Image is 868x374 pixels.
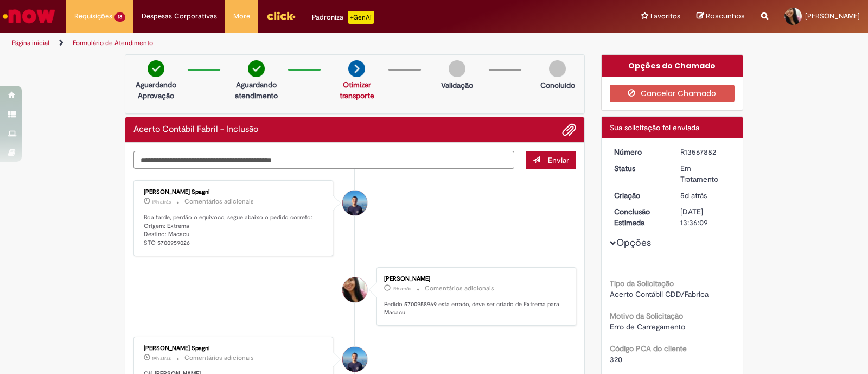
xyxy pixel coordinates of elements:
span: Rascunhos [706,11,745,21]
a: Otimizar transporte [340,80,374,100]
img: click_logo_yellow_360x200.png [266,8,296,24]
p: Aguardando Aprovação [130,79,182,101]
div: Leonardo Maruyama Spagni [342,191,367,215]
a: Página inicial [12,39,49,47]
a: Rascunhos [697,11,745,22]
a: Formulário de Atendimento [73,39,153,47]
img: arrow-next.png [348,60,365,77]
h2: Acerto Contábil Fabril - Inclusão Histórico de tíquete [133,125,258,135]
dt: Número [606,147,673,157]
div: [PERSON_NAME] Spagni [144,345,324,352]
time: 29/09/2025 13:47:50 [152,355,171,362]
span: 5d atrás [680,191,707,200]
div: Em Tratamento [680,163,731,185]
img: check-circle-green.png [148,60,164,77]
p: Boa tarde, perdão o equívoco, segue abaixo o pedido correto: Origem: Extrema Destino: Macacu STO ... [144,213,324,248]
img: img-circle-grey.png [549,60,566,77]
time: 29/09/2025 14:30:35 [152,199,171,205]
span: Favoritos [650,11,680,22]
img: img-circle-grey.png [449,60,465,77]
span: Despesas Corporativas [142,11,217,22]
img: check-circle-green.png [248,60,265,77]
span: 19h atrás [152,199,171,205]
span: Sua solicitação foi enviada [610,123,699,132]
span: Enviar [548,155,569,165]
time: 29/09/2025 14:26:50 [392,286,411,292]
dt: Criação [606,190,673,201]
b: Código PCA do cliente [610,344,687,353]
span: Requisições [74,11,112,22]
span: 320 [610,354,622,364]
p: Concluído [540,80,575,91]
span: [PERSON_NAME] [805,11,860,21]
dt: Status [606,163,673,174]
div: Leonardo Maruyama Spagni [342,347,367,372]
span: 19h atrás [152,355,171,362]
button: Cancelar Chamado [610,85,735,102]
div: 25/09/2025 16:36:01 [680,190,731,201]
p: Validação [441,80,473,91]
img: ServiceNow [1,5,57,27]
small: Comentários adicionais [425,284,494,293]
b: Tipo da Solicitação [610,278,674,288]
div: [PERSON_NAME] Spagni [144,189,324,195]
textarea: Digite sua mensagem aqui... [133,151,514,169]
div: Opções do Chamado [602,55,743,77]
dt: Conclusão Estimada [606,206,673,228]
ul: Trilhas de página [8,33,571,53]
button: Adicionar anexos [562,123,576,137]
div: R13567882 [680,147,731,157]
small: Comentários adicionais [184,353,254,363]
span: Erro de Carregamento [610,322,685,332]
p: +GenAi [348,11,374,24]
span: 19h atrás [392,286,411,292]
div: [DATE] 13:36:09 [680,206,731,228]
small: Comentários adicionais [184,197,254,206]
div: [PERSON_NAME] [384,276,565,282]
button: Enviar [526,151,576,169]
div: Amanda Silva Leles [342,277,367,302]
b: Motivo da Solicitação [610,311,683,321]
div: Padroniza [312,11,374,24]
span: More [233,11,250,22]
span: Acerto Contábil CDD/Fabrica [610,289,709,299]
p: Aguardando atendimento [230,79,283,101]
span: 18 [114,12,125,22]
p: Pedido 5700958969 esta errado, deve ser criado de Extrema para Macacu [384,300,565,317]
